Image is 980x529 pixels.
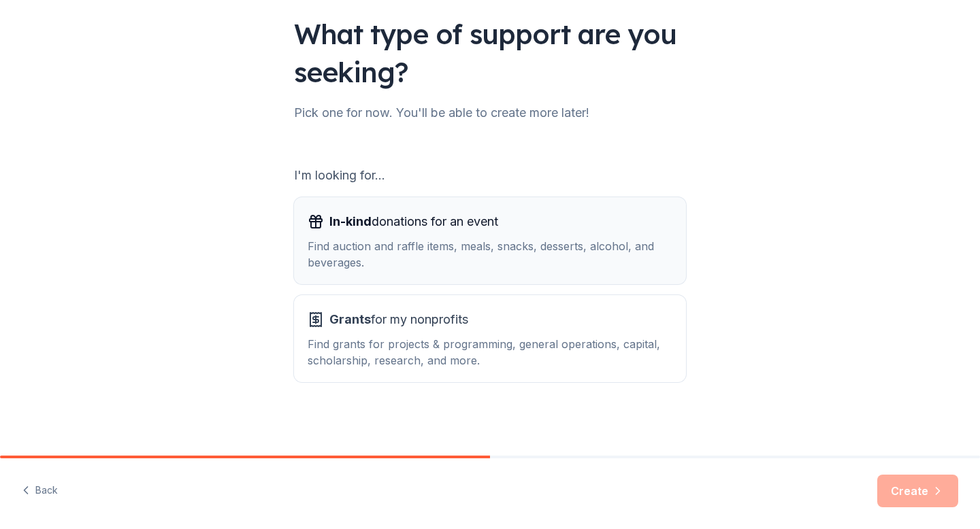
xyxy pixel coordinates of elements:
[22,477,58,505] button: Back
[294,102,686,124] div: Pick one for now. You'll be able to create more later!
[294,197,686,284] button: In-kinddonations for an eventFind auction and raffle items, meals, snacks, desserts, alcohol, and...
[329,214,372,228] span: In-kind
[329,309,468,330] span: for my nonprofits
[308,336,672,369] div: Find grants for projects & programming, general operations, capital, scholarship, research, and m...
[329,211,498,233] span: donations for an event
[294,15,686,91] div: What type of support are you seeking?
[329,312,371,326] span: Grants
[308,238,672,271] div: Find auction and raffle items, meals, snacks, desserts, alcohol, and beverages.
[294,295,686,382] button: Grantsfor my nonprofitsFind grants for projects & programming, general operations, capital, schol...
[294,165,686,186] div: I'm looking for...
